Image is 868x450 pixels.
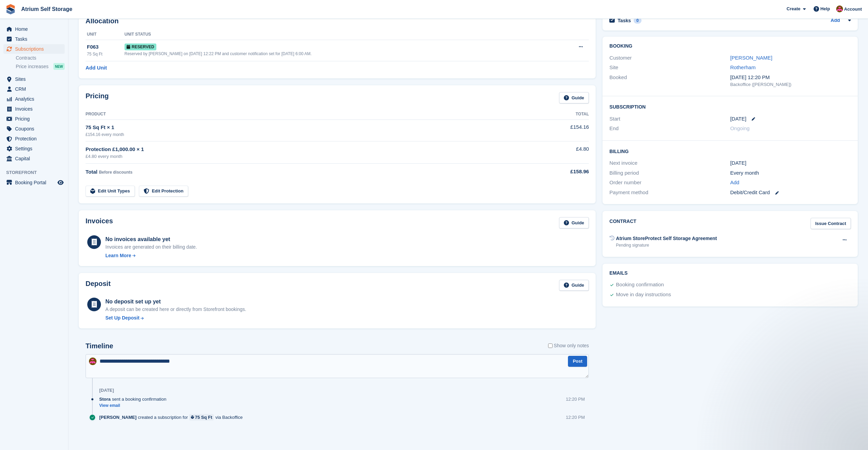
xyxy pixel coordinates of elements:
a: Guide [559,217,589,228]
th: Total [512,109,589,120]
span: Analytics [15,94,56,104]
div: 75 Sq Ft [87,51,125,57]
span: Stora [99,396,111,402]
p: A deposit can be created here or directly from Storefront bookings. [105,306,246,313]
a: menu [3,104,65,114]
div: [DATE] [99,388,114,393]
td: £154.16 [512,120,589,141]
img: Mark Rhodes [836,5,843,12]
a: menu [3,34,65,44]
div: Learn More [105,252,131,259]
a: menu [3,154,65,163]
div: No deposit set up yet [105,298,246,306]
span: Before discounts [99,170,132,175]
h2: Allocation [86,17,589,25]
div: created a subscription for via Backoffice [99,414,246,421]
a: Add [831,17,840,25]
th: Unit [86,29,125,40]
span: Invoices [15,104,56,114]
a: [PERSON_NAME] [730,55,772,61]
div: End [609,125,730,133]
div: Protection £1,000.00 × 1 [86,146,512,153]
span: Storefront [6,169,68,176]
a: Rotherham [730,64,755,70]
div: £154.16 every month [86,132,512,138]
span: Reserved [125,43,156,50]
a: Guide [559,92,589,103]
span: Account [844,6,862,13]
span: Capital [15,154,56,163]
a: menu [3,114,65,124]
a: menu [3,144,65,153]
a: menu [3,134,65,143]
th: Unit Status [125,29,556,40]
div: 0 [634,17,642,24]
div: [DATE] 12:20 PM [730,74,851,82]
div: Pending signature [616,242,717,248]
div: 75 Sq Ft [195,414,212,421]
a: Preview store [56,178,65,187]
div: sent a booking confirmation [99,396,170,402]
a: menu [3,178,65,187]
span: Subscriptions [15,44,56,54]
input: Show only notes [548,342,553,349]
div: 75 Sq Ft × 1 [86,124,512,132]
div: Billing period [609,169,730,177]
h2: Timeline [86,342,113,350]
div: 12:20 PM [566,414,585,421]
span: Price increases [16,63,49,70]
span: Tasks [15,34,56,44]
a: View email [99,403,170,409]
a: menu [3,84,65,94]
span: Protection [15,134,56,143]
a: menu [3,74,65,84]
div: 12:20 PM [566,396,585,402]
button: Post [568,356,587,367]
span: Coupons [15,124,56,134]
h2: Deposit [86,280,111,291]
span: Create [787,5,800,12]
h2: Emails [609,271,851,276]
a: menu [3,94,65,104]
h2: Pricing [86,92,109,103]
div: Customer [609,54,730,62]
span: [PERSON_NAME] [99,414,137,421]
span: CRM [15,84,56,94]
div: Every month [730,169,851,177]
h2: Invoices [86,217,113,228]
span: Ongoing [730,125,750,131]
div: Reserved by [PERSON_NAME] on [DATE] 12:22 PM and customer notification set for [DATE] 6:00 AM. [125,51,556,57]
div: Booked [609,74,730,88]
a: menu [3,24,65,34]
div: Move in day instructions [616,291,671,299]
h2: Subscription [609,103,851,110]
div: NEW [53,63,65,70]
div: Backoffice ([PERSON_NAME]) [730,81,851,88]
a: Add Unit [86,64,107,72]
h2: Tasks [618,17,631,24]
span: Home [15,24,56,34]
img: stora-icon-8386f47178a22dfd0bd8f6a31ec36ba5ce8667c1dd55bd0f319d3a0aa187defe.svg [5,4,16,14]
div: No invoices available yet [105,235,197,243]
div: Payment method [609,189,730,197]
div: Invoices are generated on their billing date. [105,243,197,251]
div: £4.80 every month [86,153,512,160]
div: Set Up Deposit [105,314,140,322]
div: Booking confirmation [616,281,664,289]
span: Pricing [15,114,56,124]
a: Issue Contract [811,218,851,229]
td: £4.80 [512,141,589,164]
div: Start [609,115,730,123]
img: Mark Rhodes [89,358,96,365]
a: menu [3,124,65,134]
span: Settings [15,144,56,153]
a: Edit Unit Types [86,186,135,197]
a: Edit Protection [139,186,188,197]
div: Site [609,64,730,72]
h2: Contract [609,218,636,229]
span: Booking Portal [15,178,56,187]
a: Price increases NEW [16,63,65,70]
a: Learn More [105,252,197,259]
th: Product [86,109,512,120]
a: Add [730,179,739,187]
